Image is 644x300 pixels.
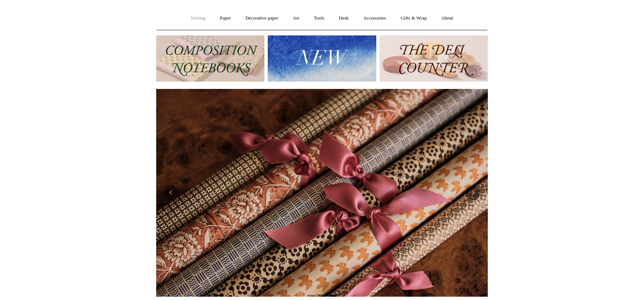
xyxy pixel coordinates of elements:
[184,8,212,28] a: Writing
[318,295,326,297] button: Page 2
[435,8,460,28] a: About
[268,35,376,82] img: New.jpg__PID:f73bdf93-380a-4a35-bcfe-7823039498e1
[329,295,337,297] button: Page 3
[466,185,480,200] button: Next
[357,8,393,28] a: Accessories
[394,8,434,28] a: Gifts & Wrap
[164,185,178,200] button: Previous
[239,8,285,28] a: Decorative paper
[332,8,356,28] a: Desk
[307,8,331,28] a: Tools
[156,35,264,82] img: 202302 Composition ledgers.jpg__PID:69722ee6-fa44-49dd-a067-31375e5d54ec
[307,295,315,297] button: Page 1
[213,8,238,28] a: Paper
[286,8,306,28] a: Art
[156,89,488,297] img: Early Bird
[380,35,488,82] img: The Deli Counter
